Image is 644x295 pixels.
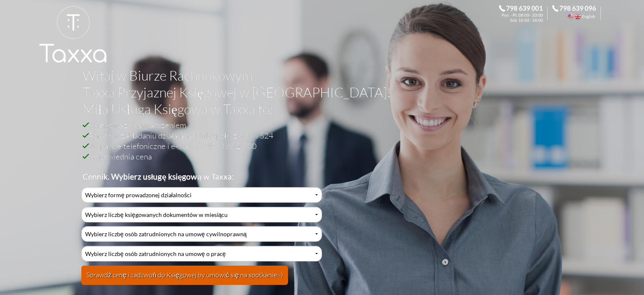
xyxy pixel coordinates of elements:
div: Call the Accountant. 798 639 096 [552,5,605,22]
div: Cennik Usług Księgowych Przyjaznej Księgowej w Biurze Rachunkowym Taxxa [81,187,322,290]
button: Sprawdź cenę i zadzwoń do Księgowej by umówić się na spotkanie:-) [81,266,288,285]
div: Zadzwoń do Księgowej. 798 639 001 [499,5,552,22]
h1: Witaj w Biurze Rachunkowym Taxxa Przyjaznej Księgowej w [GEOGRAPHIC_DATA]. Miła Usługa Księgowa w... [83,67,554,120]
h2: Księgowa z doświadczeniem Pomoc w zakładaniu działalności lub Spółki z o.o. w S24 Wsparcie telefo... [83,120,554,182]
b: Cennik. Wybierz usługę księgową w Taxxa: [83,172,234,181]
